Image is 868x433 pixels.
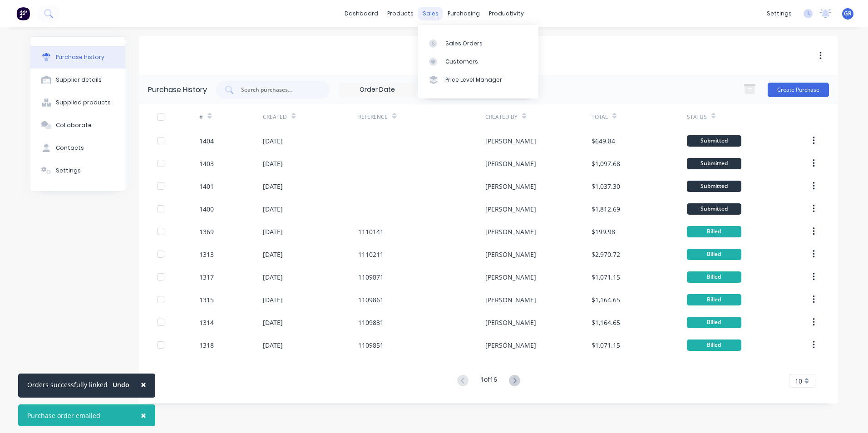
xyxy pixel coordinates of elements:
div: 1314 [199,318,214,327]
div: Submitted [687,203,741,215]
div: 1109831 [358,318,384,327]
div: Status [687,113,707,121]
div: purchasing [443,7,484,20]
div: 1109851 [358,340,384,350]
div: Billed [687,271,741,283]
input: Search purchases... [240,85,316,94]
div: $1,037.30 [592,182,620,191]
div: [DATE] [263,340,283,350]
div: [PERSON_NAME] [485,136,536,146]
button: Close [132,404,155,426]
button: Supplier details [30,69,125,91]
a: Customers [418,53,538,71]
div: Collaborate [56,121,92,129]
button: Undo [108,378,134,392]
div: 1109871 [358,272,384,282]
div: productivity [484,7,528,20]
div: [DATE] [263,318,283,327]
a: Price Level Manager [418,71,538,89]
div: Billed [687,226,741,237]
div: [PERSON_NAME] [485,340,536,350]
div: [DATE] [263,295,283,305]
div: Created [263,113,287,121]
div: Billed [687,249,741,260]
div: Settings [56,167,81,175]
div: Total [592,113,608,121]
span: GR [844,10,852,18]
button: Contacts [30,137,125,159]
button: Close [132,374,155,395]
div: [PERSON_NAME] [485,227,536,236]
div: $1,071.15 [592,340,620,350]
div: 1403 [199,159,214,168]
div: Purchase History [148,84,207,95]
div: # [199,113,203,121]
div: Price Level Manager [445,76,502,84]
div: 1369 [199,227,214,236]
div: 1317 [199,272,214,282]
img: Factory [16,7,30,20]
div: Purchase order emailed [27,411,100,420]
input: Order Date [339,83,415,97]
button: Settings [30,159,125,182]
div: Contacts [56,144,84,152]
a: dashboard [340,7,383,20]
div: [PERSON_NAME] [485,250,536,259]
div: 1401 [199,182,214,191]
div: 1110211 [358,250,384,259]
div: Billed [687,294,741,305]
div: $1,097.68 [592,159,620,168]
div: [PERSON_NAME] [485,204,536,214]
a: Sales Orders [418,34,538,52]
button: Create Purchase [768,83,829,97]
div: Purchase history [56,53,104,61]
div: Supplied products [56,98,111,107]
div: products [383,7,418,20]
button: Collaborate [30,114,125,137]
div: [DATE] [263,204,283,214]
div: 1110141 [358,227,384,236]
div: $1,812.69 [592,204,620,214]
div: [DATE] [263,159,283,168]
button: Purchase history [30,46,125,69]
div: [DATE] [263,250,283,259]
div: [PERSON_NAME] [485,159,536,168]
div: $1,164.65 [592,295,620,305]
div: Orders successfully linked [27,380,108,389]
div: sales [418,7,443,20]
div: [PERSON_NAME] [485,272,536,282]
div: [PERSON_NAME] [485,182,536,191]
div: $2,970.72 [592,250,620,259]
div: Supplier details [56,76,102,84]
button: Supplied products [30,91,125,114]
div: $199.98 [592,227,615,236]
div: Submitted [687,158,741,169]
div: Reference [358,113,388,121]
div: [DATE] [263,272,283,282]
div: 1 of 16 [480,374,497,388]
div: 1400 [199,204,214,214]
div: 1318 [199,340,214,350]
div: Customers [445,58,478,66]
div: [DATE] [263,227,283,236]
div: $1,164.65 [592,318,620,327]
div: [DATE] [263,182,283,191]
div: Billed [687,317,741,328]
span: × [141,378,146,391]
div: settings [762,7,796,20]
div: 1313 [199,250,214,259]
div: Submitted [687,181,741,192]
div: $1,071.15 [592,272,620,282]
div: Billed [687,340,741,351]
div: $649.84 [592,136,615,146]
div: [PERSON_NAME] [485,295,536,305]
div: [DATE] [263,136,283,146]
span: × [141,409,146,422]
div: 1404 [199,136,214,146]
div: Submitted [687,135,741,147]
div: 1315 [199,295,214,305]
div: [PERSON_NAME] [485,318,536,327]
div: Sales Orders [445,39,483,48]
div: Created By [485,113,518,121]
div: 1109861 [358,295,384,305]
